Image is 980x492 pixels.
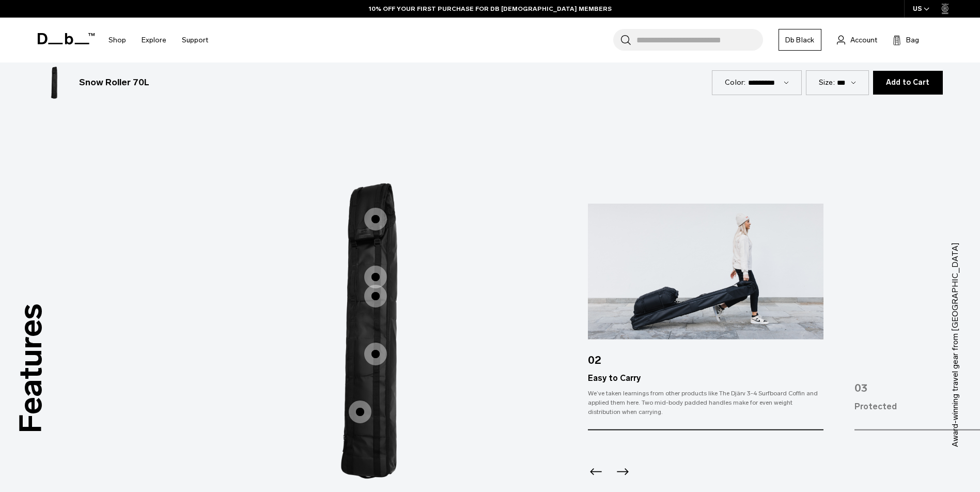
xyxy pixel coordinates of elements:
[588,463,602,486] div: Previous slide
[906,35,919,45] span: Bag
[142,22,166,58] a: Explore
[369,4,612,13] a: 10% OFF YOUR FIRST PURCHASE FOR DB [DEMOGRAPHIC_DATA] MEMBERS
[108,22,126,58] a: Shop
[101,18,216,63] nav: Main Navigation
[588,204,823,431] div: 2 / 5
[588,372,823,385] div: Easy to Carry
[873,71,943,95] button: Add to Cart
[79,76,149,89] h3: Snow Roller 70L
[893,34,919,46] button: Bag
[850,35,877,45] span: Account
[182,22,208,58] a: Support
[819,77,835,88] label: Size:
[725,77,746,88] label: Color:
[588,389,823,417] div: We’ve taken learnings from other products like The Djärv 3-4 Surfboard Coffin and applied them he...
[837,34,877,46] a: Account
[614,463,628,486] div: Next slide
[779,29,821,51] a: Db Black
[886,79,930,87] span: Add to Cart
[588,339,823,372] div: 02
[38,66,71,99] img: Snow Roller 70L Black Out
[7,303,55,433] h3: Features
